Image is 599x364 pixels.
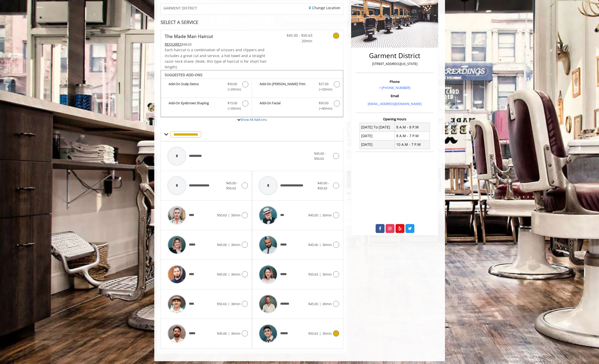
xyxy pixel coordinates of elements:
p: [STREET_ADDRESS][US_STATE] [357,61,432,67]
span: | [319,213,321,217]
td: [DATE] To [DATE] [360,123,395,132]
span: $45.00 - $50.63 [317,181,329,191]
span: This service needs some Advance to be paid before we block your appointment [165,42,182,47]
span: $45.00 [308,302,318,306]
span: GARMENT DISTRICT [163,6,197,10]
td: [DATE] [360,140,395,149]
span: (+20min ) [316,87,331,92]
a: Change Location [309,5,340,10]
h2: Garment District [357,52,432,59]
span: 30min [322,272,332,277]
span: | [228,331,230,336]
span: (+20min ) [225,87,240,92]
h3: Email [357,94,432,98]
span: 20min [282,38,312,44]
b: SUGGESTED ADD-ONS [165,72,202,77]
td: 10 A.M - 7 P.M [395,140,430,149]
span: $45.00 - $50.63 [282,33,312,38]
span: $45.00 [217,272,227,277]
label: Add-On Scalp Detox [163,81,249,93]
span: (+40min ) [316,106,331,111]
span: $50.63 [217,213,227,217]
div: $48.00 [165,42,267,47]
a: Show All Add-ons [240,117,267,122]
label: Add-On Facial [254,100,340,112]
span: $50.63 [308,331,318,336]
span: $45.00 [308,213,318,217]
span: $50.00 [319,100,328,106]
span: $50.00 [227,81,237,87]
span: $50.63 [308,272,318,277]
label: Add-On Beard Trim [254,81,340,93]
span: 30min [322,331,332,336]
td: [DATE] [360,132,395,140]
a: [EMAIL_ADDRESS][DOMAIN_NAME] [368,101,422,106]
span: | [319,272,321,277]
b: Add-On Eyebrows Shaping [169,100,222,111]
span: 30min [231,331,240,336]
span: $45.00 - $50.63 [314,151,326,161]
label: Add-On Eyebrows Shaping [163,100,249,112]
span: $50.63 [217,302,227,306]
div: The Made Man Haircut Add-onS [161,70,343,118]
span: | [228,242,230,247]
span: 30min [231,213,240,217]
span: $45.00 [217,242,227,247]
span: | [228,302,230,306]
td: 8 A.M - 7 P.M [395,132,430,140]
b: Add-On Facial [260,100,314,111]
span: Each haircut is a combination of scissors and clippers and includes a great cut and service, a ho... [165,47,267,69]
span: 30min [322,213,332,217]
b: Add-On Scalp Detox [169,81,222,92]
span: $27.00 [319,81,328,87]
a: + [PHONE_NUMBER] [379,85,410,90]
span: 30min [231,272,240,277]
span: | [228,272,230,277]
div: SELECT A SERVICE [161,20,343,25]
span: 30min [231,302,240,306]
b: The Made Man Haircut [165,33,213,40]
span: 30min [322,242,332,247]
span: | [228,213,230,217]
span: 30min [322,302,332,306]
h3: Phone [357,80,432,83]
span: | [319,331,321,336]
b: Add-On [PERSON_NAME] Trim [260,81,314,92]
span: $45.00 - $50.63 [226,181,238,191]
span: | [319,242,321,247]
span: 30min [231,242,240,247]
h3: Opening Hours [355,117,434,121]
span: $45.00 [308,242,318,247]
span: | [319,302,321,306]
span: $45.00 [217,331,227,336]
span: (+20min ) [225,106,240,111]
span: $15.00 [227,100,237,106]
td: 8 A.M - 8 P.M [395,123,430,132]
